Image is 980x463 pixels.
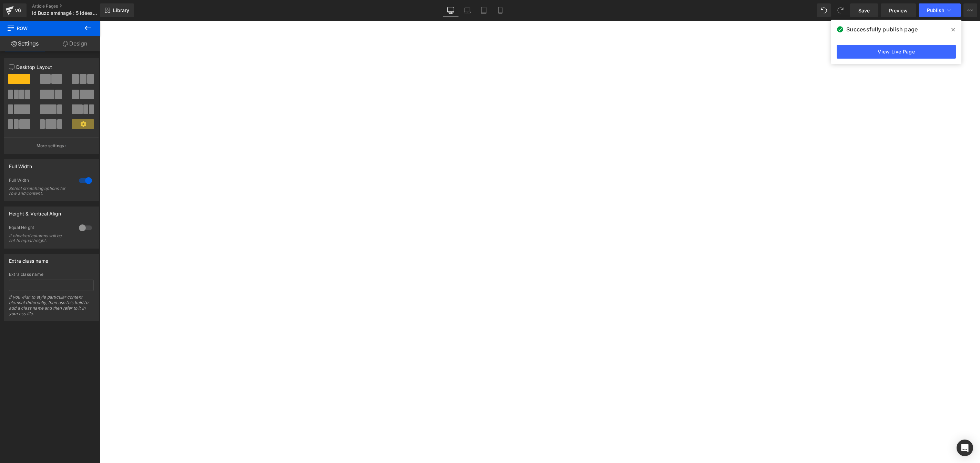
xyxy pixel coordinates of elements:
span: Successfully publish page [846,25,918,33]
a: Laptop [459,3,476,17]
a: v6 [3,3,27,17]
span: Publish [927,8,944,13]
div: Select stretching options for row and content. [9,186,71,196]
a: Mobile [492,3,509,17]
button: More settings [4,138,99,154]
div: If you wish to style particular content element differently, then use this field to add a class n... [9,294,94,321]
a: Article Pages [32,3,111,9]
span: Preview [889,7,908,14]
a: Preview [881,3,916,17]
button: Redo [834,3,847,17]
a: Tablet [476,3,492,17]
span: Library [113,7,129,13]
div: Full Width [9,160,32,169]
a: Desktop [442,3,459,17]
div: Equal Height [9,225,72,232]
button: More [963,3,977,17]
p: Desktop Layout [9,63,94,71]
div: Height & Vertical Align [9,207,61,217]
button: Publish [919,3,961,17]
a: View Live Page [837,45,956,59]
a: New Library [100,3,134,17]
div: Full Width [9,178,72,185]
div: Extra class name [9,272,94,277]
button: Undo [817,3,831,17]
div: v6 [14,6,22,15]
span: Row [7,21,76,36]
div: Open Intercom Messenger [957,440,973,456]
a: Design [50,36,100,51]
p: More settings [37,143,64,149]
span: Id Buzz aménagé : 5 idées pour un intérieur moderne en 2025 [32,10,98,16]
span: Save [858,7,870,14]
div: If checked columns will be set to equal height. [9,233,71,243]
div: Extra class name [9,254,48,264]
